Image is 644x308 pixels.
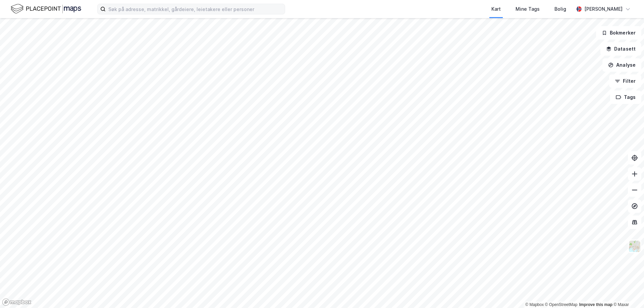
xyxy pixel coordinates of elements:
img: logo.f888ab2527a4732fd821a326f86c7f29.svg [11,3,81,15]
div: Kart [491,5,501,13]
iframe: Chat Widget [610,276,644,308]
div: Bolig [554,5,566,13]
input: Søk på adresse, matrikkel, gårdeiere, leietakere eller personer [106,4,285,14]
div: [PERSON_NAME] [584,5,623,13]
div: Mine Tags [516,5,540,13]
